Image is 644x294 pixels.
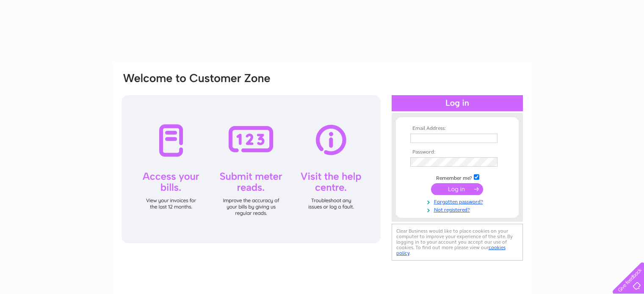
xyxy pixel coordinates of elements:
a: Forgotten password? [410,197,506,205]
div: Clear Business would like to place cookies on your computer to improve your experience of the sit... [392,224,523,261]
a: cookies policy [396,245,506,256]
td: Remember me? [408,173,506,181]
input: Submit [431,183,483,195]
th: Password: [408,149,506,155]
th: Email Address: [408,126,506,132]
a: Not registered? [410,205,506,213]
